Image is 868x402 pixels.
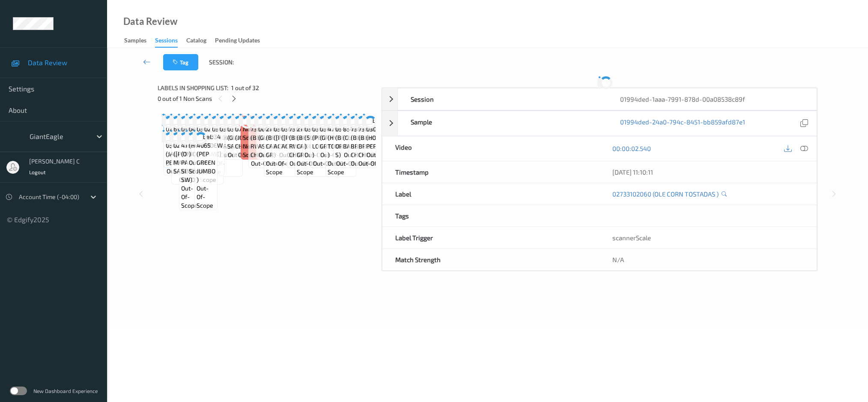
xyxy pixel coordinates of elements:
[600,249,817,270] div: N/A
[215,36,260,47] div: Pending Updates
[258,116,296,151] span: Label: 00000009023 (GUEST ASSIST )
[382,249,600,270] div: Match Strength
[382,161,600,183] div: Timestamp
[158,84,228,92] span: Labels in shopping list:
[251,159,288,168] span: out-of-scope
[313,159,350,168] span: out-of-scope
[274,116,322,151] span: Label: 03663202602 ([PERSON_NAME] ACTIVIA BLUEBE)
[238,151,275,159] span: out-of-scope
[297,159,333,176] span: out-of-scope
[612,144,651,153] a: 00:00:02.540
[344,151,381,159] span: out-of-scope
[186,36,206,47] div: Catalog
[186,35,215,47] a: Catalog
[382,205,600,227] div: Tags
[289,159,327,168] span: out-of-scope
[231,84,259,92] span: 1 out of 32
[297,116,333,159] span: Label: 21169300000 (BEEF MD CAB 80% GR)
[181,184,201,210] span: out-of-scope
[351,116,388,159] span: Label: 73898527180 (B&amp;E BRDED CHCKN BR)
[382,183,600,205] div: Label
[382,227,600,248] div: Label Trigger
[197,133,215,184] span: Label: 4065 (PEP GREEN JUMBO )
[335,116,374,159] span: Label: 05480042332 (BENS ORIGINAL RR S)
[367,151,404,159] span: out-of-scope
[209,58,234,66] span: Session:
[158,93,376,104] div: 0 out of 1 Non Scans
[243,142,259,159] span: non-scan
[358,116,396,159] span: Label: 73898527180 (B&amp;E BRDED CHCKN BR)
[189,158,223,175] span: out-of-scope
[189,133,223,158] span: Label: 4034 (HONEYDEW )
[124,36,146,47] div: Samples
[266,116,302,159] span: Label: 21169300000 (BEEF MD CAB 80% GR)
[398,111,607,136] div: Sample
[304,151,342,159] span: out-of-scope
[215,35,268,47] a: Pending Updates
[289,116,327,159] span: Label: 73898522070 (B&amp;E RWA GRND CHKN )
[155,36,178,48] div: Sessions
[320,116,358,151] span: Label: 03003491584 (GRAPE GREEN SDLS )
[281,116,329,151] span: Label: 03663202635 ([PERSON_NAME] ACTIVIA BLACK )
[124,35,155,47] a: Samples
[398,88,607,110] div: Session
[382,88,817,110] div: Session01994ded-1aaa-7991-878d-00a08538c89f
[328,159,354,176] span: out-of-scope
[243,116,259,142] span: Label: Non-Scan
[358,159,396,168] span: out-of-scope
[320,151,358,159] span: out-of-scope
[181,133,201,184] span: Label: 4166 (ONION PA SIMPLY SW)
[366,116,404,151] span: Label: 03003494297 (HOTTIE MIX PEPP )
[228,151,265,159] span: out-of-scope
[600,227,817,248] div: scannerScale
[343,116,382,151] span: Label: 85402100808 (CLIO YOGURT BARS )
[304,116,342,151] span: Label: 03003430192 (5LB POTATO )
[259,151,296,159] span: out-of-scope
[612,190,719,198] a: 02733102060 (OLE CORN TOSTADAS )
[382,111,817,136] div: Sample01994ded-24a0-794c-8451-bb859afd87e1
[227,116,265,151] span: Label: 03003403060 (GIANT EAGLE SAUSAG)
[620,118,745,129] a: 01994ded-24a0-794c-8451-bb859afd87e1
[197,184,215,210] span: out-of-scope
[167,167,204,175] span: out-of-scope
[166,133,204,167] span: Label: 03003494299 (JALAPENO PEPPER )
[155,35,186,48] a: Sessions
[612,168,804,176] div: [DATE] 11:10:11
[266,159,302,176] span: out-of-scope
[173,133,221,175] span: Label: 02700044212 ([PERSON_NAME] MANWICH SANDW)
[351,159,388,168] span: out-of-scope
[607,88,817,110] div: 01994ded-1aaa-7991-878d-00a08538c89f
[235,116,278,151] span: Label: 07778201776 (JOHNSONVILLE CHORI)
[312,116,351,159] span: Label: 03003496453 (PEPPER LONG SWEET )
[336,159,373,168] span: out-of-scope
[163,54,198,70] button: Tag
[123,17,177,26] div: Data Review
[328,116,354,159] span: Label: 4799 (HYDRO TOMATOE )
[382,136,600,161] div: Video
[251,116,288,159] span: Label: 73898522070 (B&amp;E RWA GRND CHKN )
